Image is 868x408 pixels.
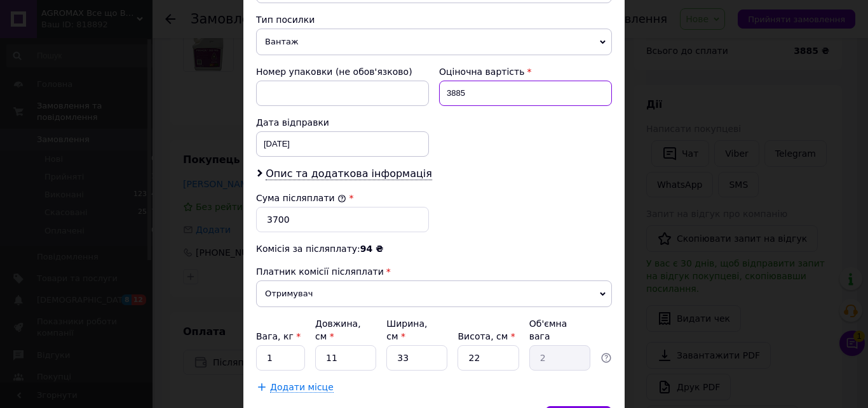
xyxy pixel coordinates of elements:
[256,331,301,341] label: Вага, кг
[256,242,612,255] div: Комісія за післяплату:
[458,331,515,341] label: Висота, см
[270,382,334,393] span: Додати місце
[266,168,432,180] span: Опис та додаткова інформація
[256,15,315,25] span: Тип посилки
[256,193,346,203] label: Сума післяплати
[256,65,429,78] div: Номер упаковки (не обов'язково)
[529,317,590,343] div: Об'ємна вага
[315,319,361,341] label: Довжина, см
[256,29,612,55] span: Вантаж
[439,65,612,78] div: Оціночна вартість
[256,116,429,129] div: Дата відправки
[256,267,384,277] span: Платник комісії післяплати
[360,244,383,254] span: 94 ₴
[256,280,612,307] span: Отримувач
[386,319,427,341] label: Ширина, см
